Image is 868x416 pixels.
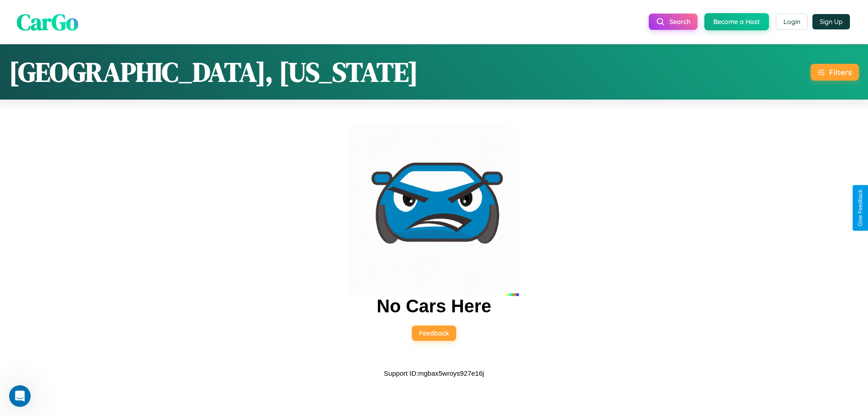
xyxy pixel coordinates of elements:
h2: No Cars Here [377,296,491,316]
button: Search [649,14,698,30]
span: Search [670,18,690,26]
iframe: Intercom live chat [9,385,31,407]
button: Filters [811,64,859,81]
button: Sign Up [812,14,850,29]
div: Filters [829,67,852,77]
img: car [349,126,519,296]
button: Feedback [412,325,456,341]
p: Support ID: mgbax5wroys927e16j [384,367,484,379]
button: Become a Host [704,13,769,30]
div: Give Feedback [857,190,863,226]
h1: [GEOGRAPHIC_DATA], [US_STATE] [9,53,418,91]
span: CarGo [17,6,78,37]
button: Login [776,14,808,30]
